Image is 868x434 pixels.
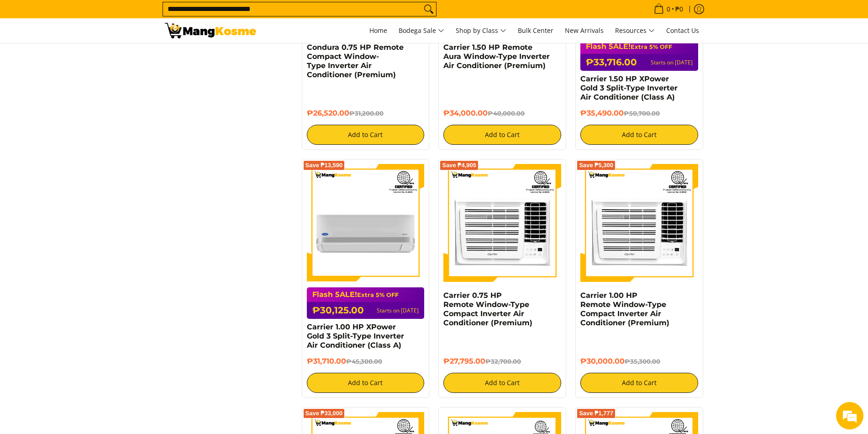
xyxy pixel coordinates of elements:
[307,109,425,118] h6: ₱26,520.00
[513,18,558,43] a: Bulk Center
[443,109,561,118] h6: ₱34,000.00
[346,358,382,365] del: ₱45,300.00
[580,164,698,282] img: Carrier 1.00 HP Remote Window-Type Compact Inverter Air Conditioner (Premium)
[565,26,604,35] span: New Arrivals
[349,110,384,117] del: ₱31,200.00
[369,26,387,35] span: Home
[305,163,343,168] span: Save ₱13,590
[451,18,511,43] a: Shop by Class
[443,373,561,393] button: Add to Cart
[443,357,561,366] h6: ₱27,795.00
[307,164,425,282] img: Carrier 1.00 HP XPower Gold 3 Split-Type Inverter Air Conditioner (Class A)
[674,6,684,12] span: ₱0
[662,18,704,43] a: Contact Us
[610,18,659,43] a: Resources
[624,110,660,117] del: ₱50,700.00
[307,357,425,366] h6: ₱31,710.00
[615,25,655,37] span: Resources
[443,125,561,145] button: Add to Cart
[443,291,532,327] a: Carrier 0.75 HP Remote Window-Type Compact Inverter Air Conditioner (Premium)
[485,358,521,365] del: ₱32,700.00
[265,18,704,43] nav: Main Menu
[560,18,608,43] a: New Arrivals
[580,109,698,118] h6: ₱35,490.00
[307,43,404,79] a: Condura 0.75 HP Remote Compact Window-Type Inverter Air Conditioner (Premium)
[580,291,669,327] a: Carrier 1.00 HP Remote Window-Type Compact Inverter Air Conditioner (Premium)
[580,373,698,393] button: Add to Cart
[307,373,425,393] button: Add to Cart
[518,26,553,35] span: Bulk Center
[365,18,392,43] a: Home
[665,6,672,12] span: 0
[150,5,172,26] div: Minimize live chat window
[5,249,174,281] textarea: Type your message and hit 'Enter'
[47,51,153,63] div: Chat with us now
[305,411,343,416] span: Save ₱33,000
[456,25,506,37] span: Shop by Class
[165,23,256,38] img: Search: 25 results found for &quot;condura chest freezer inverter&quot; | Mang Kosme
[488,110,525,117] del: ₱40,000.00
[399,25,444,37] span: Bodega Sale
[579,163,613,168] span: Save ₱5,300
[580,125,698,145] button: Add to Cart
[307,125,425,145] button: Add to Cart
[421,2,436,16] button: Search
[580,357,698,366] h6: ₱30,000.00
[666,26,699,35] span: Contact Us
[443,43,550,70] a: Carrier 1.50 HP Remote Aura Window-Type Inverter Air Conditioner (Premium)
[307,323,404,349] a: Carrier 1.00 HP XPower Gold 3 Split-Type Inverter Air Conditioner (Class A)
[625,358,660,365] del: ₱35,300.00
[443,164,561,282] img: Carrier 0.75 HP Remote Window-Type Compact Inverter Air Conditioner (Premium)
[580,74,678,101] a: Carrier 1.50 HP XPower Gold 3 Split-Type Inverter Air Conditioner (Class A)
[442,163,476,168] span: Save ₱4,905
[53,115,126,207] span: We're online!
[394,18,449,43] a: Bodega Sale
[579,411,613,416] span: Save ₱1,777
[651,4,686,14] span: •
